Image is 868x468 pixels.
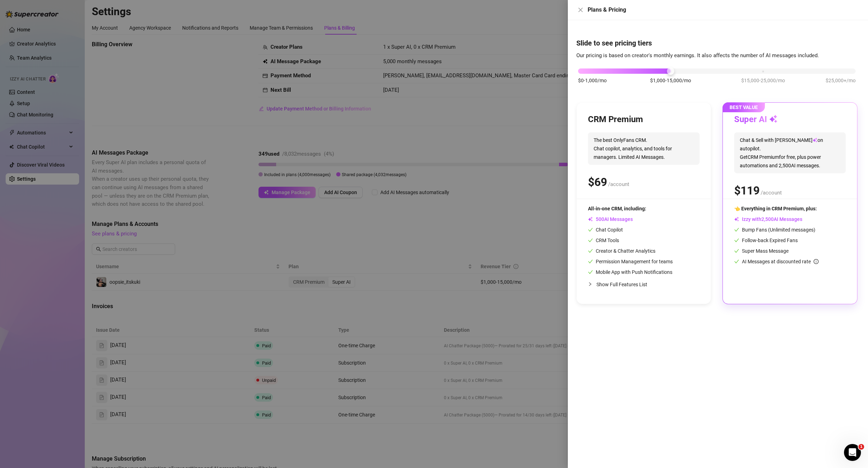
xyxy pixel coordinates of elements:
[588,259,673,264] span: Permission Management for teams
[588,238,619,243] span: CRM Tools
[608,181,629,187] span: /account
[761,190,782,196] span: /account
[578,77,607,84] span: $0-1,000/mo
[588,248,655,254] span: Creator & Chatter Analytics
[588,175,607,189] span: $
[734,184,760,197] span: $
[734,238,798,243] span: Follow-back Expired Fans
[844,444,861,461] iframe: Intercom live chat
[741,77,785,84] span: $15,000-25,000/mo
[734,227,739,232] span: check
[596,282,647,287] span: Show Full Features List
[588,114,643,125] h3: CRM Premium
[588,227,623,233] span: Chat Copilot
[723,102,765,112] span: BEST VALUE
[576,6,585,14] button: Close
[588,248,593,253] span: check
[734,227,815,233] span: Bump Fans (Unlimited messages)
[576,52,819,59] span: Our pricing is based on creator's monthly earnings. It also affects the number of AI messages inc...
[588,6,860,14] div: Plans & Pricing
[588,238,593,243] span: check
[576,38,860,48] h4: Slide to see pricing tiers
[734,248,739,253] span: check
[588,206,646,211] span: All-in-one CRM, including:
[650,77,691,84] span: $1,000-15,000/mo
[742,259,819,264] span: AI Messages at discounted rate
[734,216,802,222] span: Izzy with AI Messages
[588,216,633,222] span: AI Messages
[578,7,583,13] span: close
[826,77,856,84] span: $25,000+/mo
[734,259,739,264] span: check
[734,114,778,125] h3: Super AI
[588,282,592,286] span: collapsed
[588,259,593,264] span: check
[734,132,846,173] span: Chat & Sell with [PERSON_NAME] on autopilot. Get CRM Premium for free, plus power automations and...
[588,270,593,275] span: check
[588,132,700,165] span: The best OnlyFans CRM. Chat copilot, analytics, and tools for managers. Limited AI Messages.
[734,206,817,211] span: 👈 Everything in CRM Premium, plus:
[814,259,819,264] span: info-circle
[858,444,864,450] span: 1
[734,238,739,243] span: check
[588,227,593,232] span: check
[588,276,700,293] div: Show Full Features List
[588,269,672,275] span: Mobile App with Push Notifications
[734,248,789,254] span: Super Mass Message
